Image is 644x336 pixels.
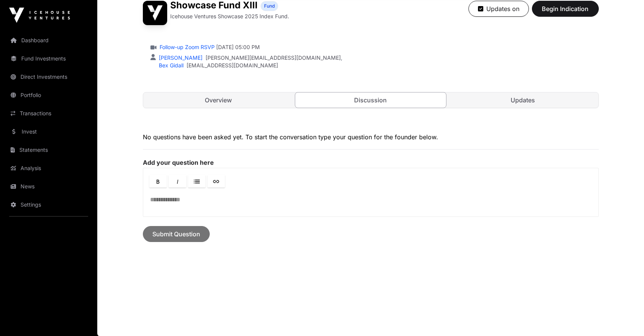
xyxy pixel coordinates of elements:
[170,1,258,11] h1: Showcase Fund XIII
[143,1,167,25] img: Showcase Fund XIII
[6,160,91,177] a: Analysis
[295,92,446,108] a: Discussion
[169,175,186,188] a: Italic
[157,62,184,68] a: Bex Gidall
[6,32,91,49] a: Dashboard
[143,132,599,142] p: No questions have been asked yet. To start the conversation type your question for the founder be...
[157,54,203,61] a: [PERSON_NAME]
[206,54,341,62] a: [PERSON_NAME][EMAIL_ADDRESS][DOMAIN_NAME]
[157,54,342,62] div: ,
[6,123,91,140] a: Invest
[188,175,206,188] a: Lists
[6,196,91,213] a: Settings
[9,8,70,23] img: Icehouse Ventures Logo
[6,142,91,158] a: Statements
[448,92,598,108] a: Updates
[6,68,91,85] a: Direct Investments
[541,4,589,13] span: Begin Indication
[532,1,599,17] button: Begin Indication
[143,92,598,108] nav: Tabs
[216,43,260,51] span: [DATE] 05:00 PM
[6,87,91,104] a: Portfolio
[143,92,294,108] a: Overview
[6,105,91,122] a: Transactions
[606,299,644,336] iframe: Chat Widget
[6,50,91,67] a: Fund Investments
[143,159,599,166] label: Add your question here
[207,175,225,188] a: Link
[468,1,529,17] button: Updates on
[6,178,91,195] a: News
[187,62,278,69] a: [EMAIL_ADDRESS][DOMAIN_NAME]
[158,43,215,51] a: Follow-up Zoom RSVP
[264,3,275,9] span: Fund
[532,8,599,16] a: Begin Indication
[170,13,289,20] p: Icehouse Ventures Showcase 2025 Index Fund.
[149,175,167,188] a: Bold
